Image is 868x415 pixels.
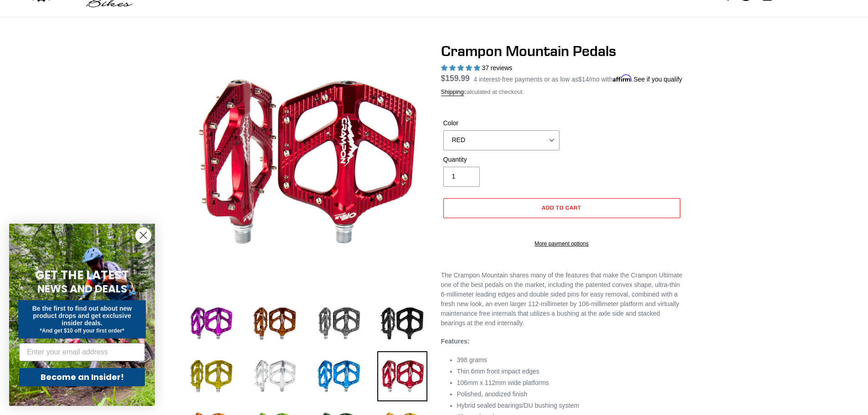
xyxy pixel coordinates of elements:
[441,74,470,83] span: $159.99
[457,355,683,365] li: 398 grams
[19,368,145,386] button: Become an Insider!
[633,76,682,83] a: See if you qualify - Learn more about Affirm Financing (opens in modal)
[441,338,470,345] strong: Features:
[377,351,427,401] img: Load image into Gallery viewer, red
[40,328,124,334] span: *And get $10 off your first order*
[313,298,364,348] img: Load image into Gallery viewer, grey
[457,378,683,388] li: 106mm x 112mm wide platforms
[457,389,683,399] li: Polished, anodized finish
[186,298,236,348] img: Load image into Gallery viewer, purple
[441,87,683,97] div: calculated at checkout.
[443,155,560,164] label: Quantity
[457,367,683,376] li: Thin 6mm front impact edges
[313,351,364,401] img: Load image into Gallery viewer, blue
[441,271,683,328] p: The Crampon Mountain shares many of the features that make the Crampon Ultimate one of the best p...
[441,64,482,72] span: 4.97 stars
[186,351,236,401] img: Load image into Gallery viewer, gold
[457,401,683,410] li: Hybrid sealed bearings/DU bushing system
[482,64,512,72] span: 37 reviews
[443,118,560,128] label: Color
[250,298,300,348] img: Load image into Gallery viewer, bronze
[542,204,581,211] span: Add to cart
[37,282,127,296] span: NEWS AND DEALS
[474,72,683,84] p: 4 interest-free payments or as low as /mo with .
[377,298,427,348] img: Load image into Gallery viewer, stealth
[441,42,683,60] h1: Crampon Mountain Pedals
[135,227,151,243] button: Close dialog
[441,88,464,96] a: Shipping
[578,76,589,83] span: $14
[443,240,680,248] a: More payment options
[32,305,132,327] span: Be the first to find out about new product drops and get exclusive insider deals.
[19,343,145,361] input: Enter your email address
[250,351,300,401] img: Load image into Gallery viewer, Silver
[613,74,632,82] span: Affirm
[443,198,680,218] button: Add to cart
[35,267,129,283] span: GET THE LATEST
